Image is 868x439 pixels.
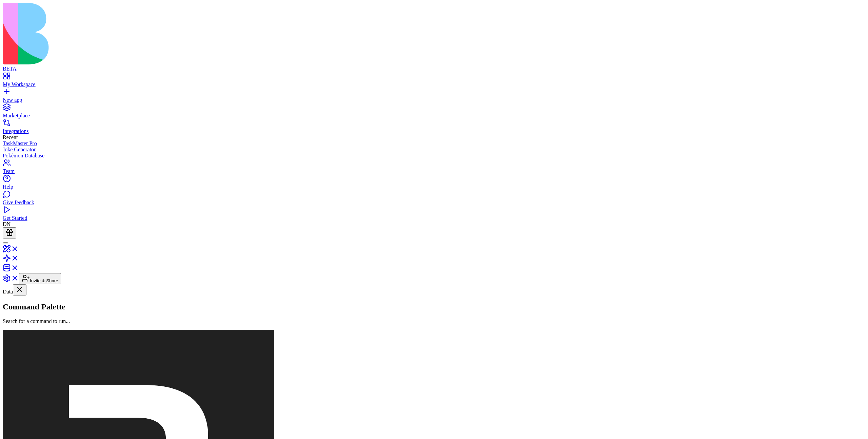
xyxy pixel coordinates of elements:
[3,302,865,311] h2: Command Palette
[19,273,61,284] button: Invite & Share
[3,168,865,174] div: Team
[3,113,865,119] div: Marketplace
[3,209,865,221] a: Get Started
[3,215,865,221] div: Get Started
[3,184,865,190] div: Help
[3,289,13,294] span: Data
[3,3,275,64] img: logo
[3,153,865,159] a: Pokémon Database
[3,81,865,88] div: My Workspace
[3,178,865,190] a: Help
[3,75,865,88] a: My Workspace
[3,193,865,206] a: Give feedback
[3,60,865,72] a: BETA
[3,91,865,103] a: New app
[3,122,865,134] a: Integrations
[3,128,865,134] div: Integrations
[3,147,865,153] a: Joke Generator
[3,199,865,206] div: Give feedback
[3,134,18,140] span: Recent
[3,107,865,119] a: Marketplace
[3,97,865,103] div: New app
[3,66,865,72] div: BETA
[3,221,11,227] span: DN
[3,140,865,147] a: TaskMaster Pro
[3,318,865,324] p: Search for a command to run...
[3,162,865,174] a: Team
